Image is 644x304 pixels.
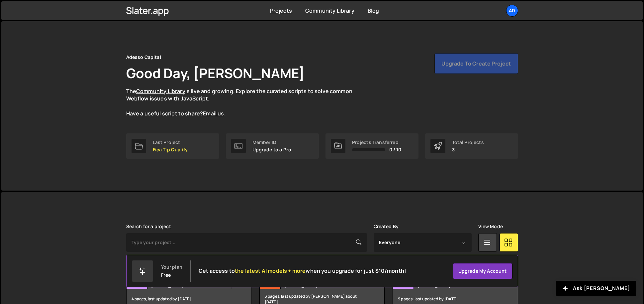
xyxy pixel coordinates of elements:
div: Total Projects [452,140,484,145]
p: 3 [452,147,484,152]
a: Blog [368,7,379,14]
label: Search for a project [126,224,171,229]
span: the latest AI models + more [235,267,306,274]
a: Ad [506,5,518,17]
span: 0 / 10 [389,147,402,152]
label: Created By [374,224,399,229]
p: Fica Tip Qualify [153,147,188,152]
div: Your plan [161,264,182,270]
a: Email us [203,110,224,117]
div: Member ID [252,140,292,145]
p: Upgrade to a Pro [252,147,292,152]
a: Last Project Fica Tip Qualify [126,133,219,159]
h2: Get access to when you upgrade for just $10/month! [199,268,406,274]
a: Community Library [136,87,185,95]
h1: Good Day, [PERSON_NAME] [126,64,305,82]
label: View Mode [478,224,503,229]
div: Projects Transferred [352,140,402,145]
p: The is live and growing. Explore the curated scripts to solve common Webflow issues with JavaScri... [126,87,365,117]
div: Last Project [153,140,188,145]
a: Community Library [305,7,354,14]
a: Upgrade my account [453,263,512,279]
div: Free [161,272,171,278]
a: Projects [270,7,292,14]
div: Adesso Capital [126,53,161,61]
input: Type your project... [126,233,367,252]
button: Ask [PERSON_NAME] [556,281,636,296]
